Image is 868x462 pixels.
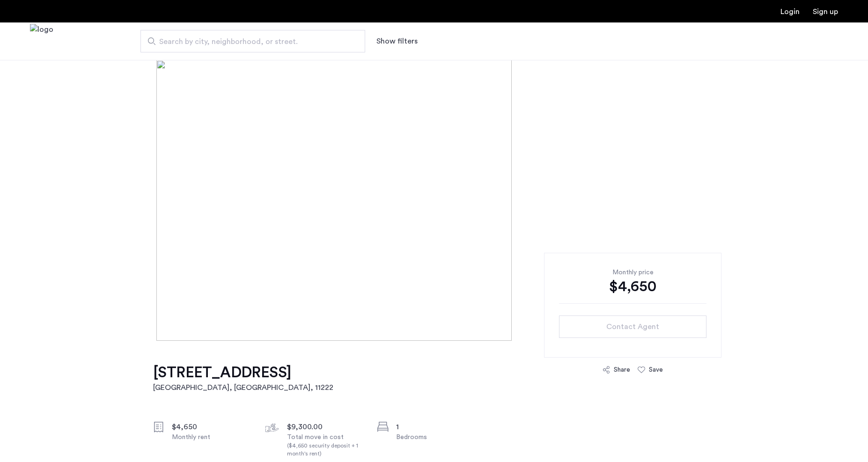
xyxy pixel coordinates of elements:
[606,321,659,332] span: Contact Agent
[30,24,53,59] a: Cazamio Logo
[159,36,339,47] span: Search by city, neighborhood, or street.
[287,421,366,433] div: $9,300.00
[153,363,333,393] a: [STREET_ADDRESS][GEOGRAPHIC_DATA], [GEOGRAPHIC_DATA], 11222
[559,315,706,338] button: button
[287,442,366,458] div: ($4,650 security deposit + 1 month's rent)
[172,433,250,442] div: Monthly rent
[30,24,53,59] img: logo
[156,60,712,341] img: [object%20Object]
[559,268,706,277] div: Monthly price
[649,365,663,374] div: Save
[153,382,333,393] h2: [GEOGRAPHIC_DATA], [GEOGRAPHIC_DATA] , 11222
[780,8,800,15] a: Login
[559,277,706,296] div: $4,650
[396,421,475,433] div: 1
[172,421,250,433] div: $4,650
[140,30,365,52] input: Apartment Search
[153,363,333,382] h1: [STREET_ADDRESS]
[813,8,838,15] a: Registration
[614,365,630,374] div: Share
[396,433,475,442] div: Bedrooms
[376,36,418,47] button: Show or hide filters
[287,433,366,458] div: Total move in cost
